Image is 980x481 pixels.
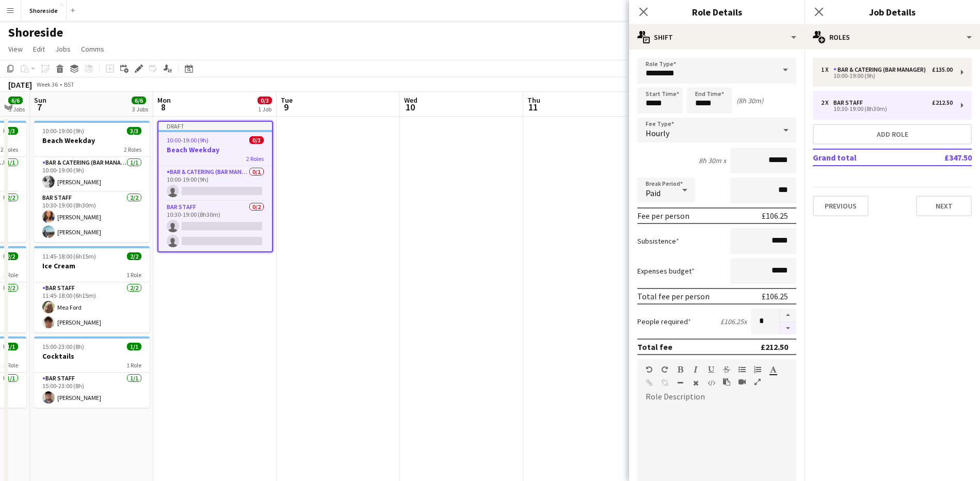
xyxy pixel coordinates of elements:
[3,361,18,369] span: 1 Role
[637,211,689,221] div: Fee per person
[258,97,272,104] span: 0/3
[34,192,150,242] app-card-role: Bar Staff2/210:30-19:00 (8h30m)[PERSON_NAME][PERSON_NAME]
[158,122,272,130] div: Draft
[637,317,691,326] label: People required
[127,252,141,260] span: 2/2
[51,42,75,56] a: Jobs
[916,196,972,216] button: Next
[157,95,171,105] span: Mon
[403,101,417,113] span: 10
[124,146,141,153] span: 2 Roles
[932,99,953,106] div: £212.50
[813,124,972,145] button: Add role
[723,365,730,374] button: Strikethrough
[736,96,763,105] div: (8h 30m)
[813,196,869,216] button: Previous
[42,127,84,135] span: 10:00-19:00 (9h)
[21,1,67,21] button: Shoreside
[8,44,23,54] span: View
[821,106,953,111] div: 10:30-19:00 (8h30m)
[723,378,730,386] button: Paste as plain text
[708,379,715,387] button: HTML Code
[126,271,141,279] span: 1 Role
[33,44,45,54] span: Edit
[279,101,293,113] span: 9
[34,246,150,332] app-job-card: 11:45-18:00 (6h15m)2/2Ice Cream1 RoleBar Staff2/211:45-18:00 (6h15m)Mea Ford[PERSON_NAME]
[3,271,18,279] span: 1 Role
[34,261,150,270] h3: Ice Cream
[34,336,150,408] app-job-card: 15:00-23:00 (8h)1/1Cocktails1 RoleBar Staff1/115:00-23:00 (8h)[PERSON_NAME]
[708,365,715,374] button: Underline
[699,156,726,165] div: 8h 30m x
[132,97,146,104] span: 6/6
[4,252,18,260] span: 2/2
[637,291,710,301] div: Total fee per person
[762,291,788,301] div: £106.25
[158,145,272,154] h3: Beach Weekday
[34,95,46,105] span: Sun
[34,121,150,242] app-job-card: 10:00-19:00 (9h)3/3Beach Weekday2 RolesBar & Catering (Bar Manager)1/110:00-19:00 (9h)[PERSON_NAM...
[692,379,699,387] button: Clear Formatting
[932,66,953,73] div: £135.00
[158,166,272,201] app-card-role: Bar & Catering (Bar Manager)0/110:00-19:00 (9h)
[780,322,796,335] button: Decrease
[637,266,695,276] label: Expenses budget
[8,25,63,40] h1: Shoreside
[127,343,141,350] span: 1/1
[833,99,867,106] div: Bar Staff
[780,309,796,322] button: Increase
[805,5,980,19] h3: Job Details
[1,146,18,153] span: 2 Roles
[4,42,27,56] a: View
[4,127,18,135] span: 3/3
[29,42,49,56] a: Edit
[246,155,264,163] span: 2 Roles
[281,95,293,105] span: Tue
[738,378,746,386] button: Insert video
[813,149,910,166] td: Grand total
[34,351,150,361] h3: Cocktails
[158,201,272,251] app-card-role: Bar Staff0/210:30-19:00 (8h30m)
[761,342,788,352] div: £212.50
[81,44,104,54] span: Comms
[126,361,141,369] span: 1 Role
[42,343,84,350] span: 15:00-23:00 (8h)
[9,105,25,113] div: 3 Jobs
[526,101,540,113] span: 11
[910,149,972,166] td: £347.50
[646,188,661,198] span: Paid
[157,121,273,252] div: Draft10:00-19:00 (9h)0/3Beach Weekday2 RolesBar & Catering (Bar Manager)0/110:00-19:00 (9h) Bar S...
[769,365,777,374] button: Text Color
[527,95,540,105] span: Thu
[8,97,23,104] span: 6/6
[167,136,208,144] span: 10:00-19:00 (9h)
[833,66,930,73] div: Bar & Catering (Bar Manager)
[637,342,672,352] div: Total fee
[646,365,653,374] button: Undo
[821,73,953,78] div: 10:00-19:00 (9h)
[754,365,761,374] button: Ordered List
[249,136,264,144] span: 0/3
[629,25,805,50] div: Shift
[34,282,150,332] app-card-role: Bar Staff2/211:45-18:00 (6h15m)Mea Ford[PERSON_NAME]
[805,25,980,50] div: Roles
[34,136,150,145] h3: Beach Weekday
[64,81,74,88] div: BST
[637,236,679,246] label: Subsistence
[34,81,60,88] span: Week 36
[677,365,684,374] button: Bold
[4,343,18,350] span: 1/1
[720,317,747,326] div: £106.25 x
[42,252,96,260] span: 11:45-18:00 (6h15m)
[258,105,271,113] div: 1 Job
[34,157,150,192] app-card-role: Bar & Catering (Bar Manager)1/110:00-19:00 (9h)[PERSON_NAME]
[33,101,46,113] span: 7
[132,105,148,113] div: 3 Jobs
[156,101,171,113] span: 8
[677,379,684,387] button: Horizontal Line
[738,365,746,374] button: Unordered List
[8,79,32,90] div: [DATE]
[77,42,108,56] a: Comms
